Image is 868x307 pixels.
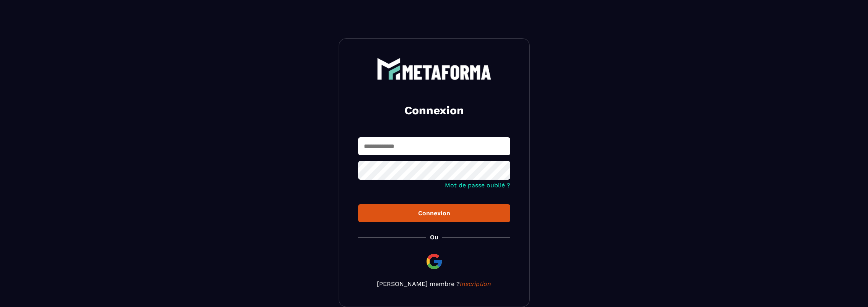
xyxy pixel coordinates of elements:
[364,210,504,217] div: Connexion
[460,280,491,288] a: Inscription
[377,58,492,80] img: logo
[445,182,510,189] a: Mot de passe oublié ?
[430,234,438,241] p: Ou
[367,103,501,118] h2: Connexion
[358,280,510,288] p: [PERSON_NAME] membre ?
[358,204,510,222] button: Connexion
[425,252,443,271] img: google
[358,58,510,80] a: logo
